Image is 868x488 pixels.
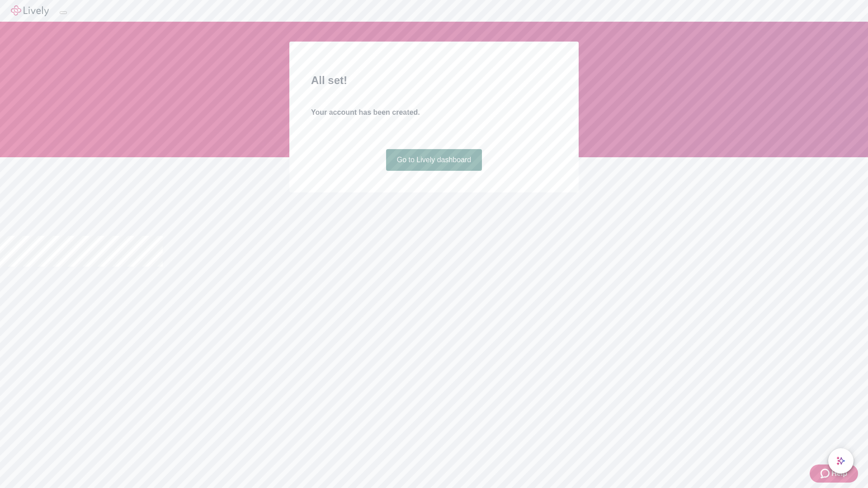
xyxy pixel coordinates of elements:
[11,5,49,16] img: Lively
[831,468,847,479] span: Help
[821,468,831,479] svg: Zendesk support icon
[386,149,482,171] a: Go to Lively dashboard
[311,72,557,89] h2: All set!
[828,448,854,474] button: chat
[311,107,557,118] h4: Your account has been created.
[60,11,67,14] button: Log out
[810,465,858,483] button: Zendesk support iconHelp
[836,456,845,465] svg: Lively AI Assistant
